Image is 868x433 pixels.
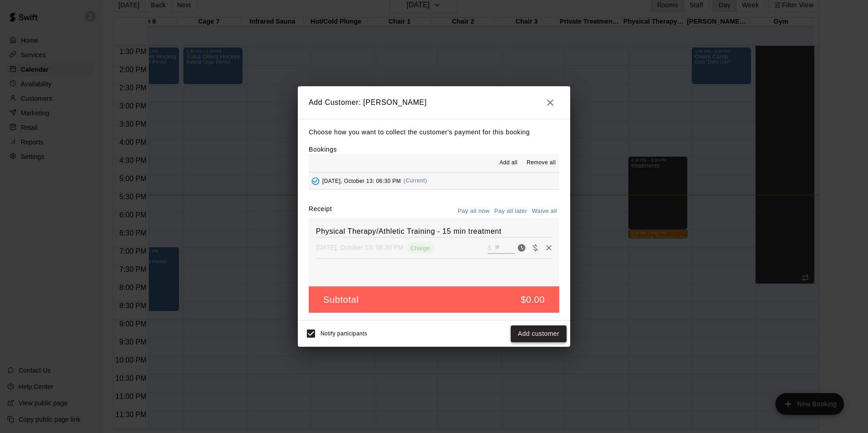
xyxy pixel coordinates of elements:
[528,243,542,251] span: Waive payment
[511,325,567,342] button: Add customer
[316,243,404,252] p: [DATE], October 13: 06:30 PM
[494,156,523,170] button: Add all
[527,158,556,167] span: Remove all
[309,174,322,188] button: Added - Collect Payment
[309,172,559,189] button: Added - Collect Payment[DATE], October 13: 06:30 PM(Current)
[515,243,528,251] span: Pay now
[492,204,530,218] button: Pay all later
[455,204,492,218] button: Pay all now
[309,146,337,153] label: Bookings
[404,177,427,184] span: (Current)
[499,158,518,167] span: Add all
[309,204,332,218] label: Receipt
[321,331,367,337] span: Notify participants
[529,204,559,218] button: Waive all
[323,294,359,306] h5: Subtotal
[523,156,559,170] button: Remove all
[542,241,556,255] button: Remove
[316,226,552,237] h6: Physical Therapy/Athletic Training - 15 min treatment
[488,243,491,252] p: $
[298,86,570,119] h2: Add Customer: [PERSON_NAME]
[521,294,545,306] h5: $0.00
[322,177,401,184] span: [DATE], October 13: 06:30 PM
[309,127,559,138] p: Choose how you want to collect the customer's payment for this booking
